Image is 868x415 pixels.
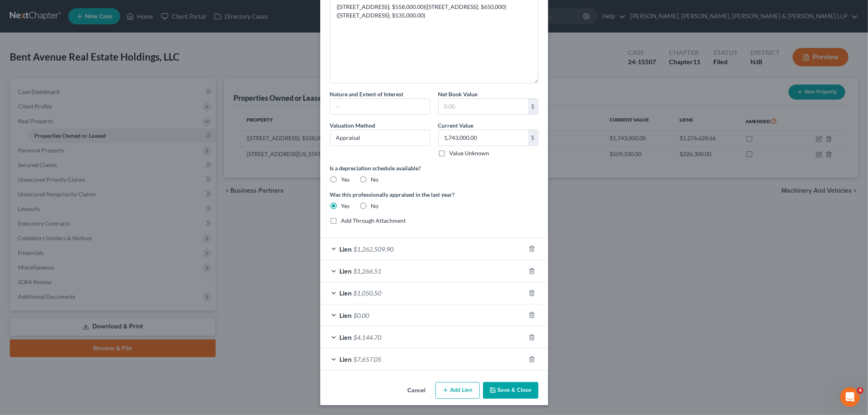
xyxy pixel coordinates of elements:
[438,90,478,98] label: Net Book Value
[450,149,490,157] label: Value Unknown
[439,130,528,146] input: 0.00
[354,267,382,275] span: $1,266.51
[330,121,376,130] label: Valuation Method
[340,355,352,363] span: Lien
[354,311,370,319] span: $0.00
[340,267,352,275] span: Lien
[371,176,379,184] label: No
[528,99,538,114] div: $
[528,130,538,146] div: $
[401,383,432,399] button: Cancel
[371,202,379,210] label: No
[857,387,864,394] span: 4
[840,387,860,407] iframe: Intercom live chat
[340,245,352,253] span: Lien
[354,245,394,253] span: $1,262,509.90
[341,176,350,184] label: Yes
[435,382,480,399] button: Add Lien
[341,202,350,210] label: Yes
[354,333,382,341] span: $4,144.70
[330,164,538,172] label: Is a depreciation schedule available?
[354,289,382,297] span: $1,050.50
[354,355,382,363] span: $7,657.05
[330,190,538,199] label: Was this professionally appraised in the last year?
[330,130,430,146] input: --
[330,90,404,98] label: Nature and Extent of Interest
[340,289,352,297] span: Lien
[341,217,406,225] label: Add Through Attachment
[483,382,538,399] button: Save & Close
[340,311,352,319] span: Lien
[330,99,430,114] input: --
[439,99,528,114] input: 0.00
[340,333,352,341] span: Lien
[438,121,474,130] label: Current Value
